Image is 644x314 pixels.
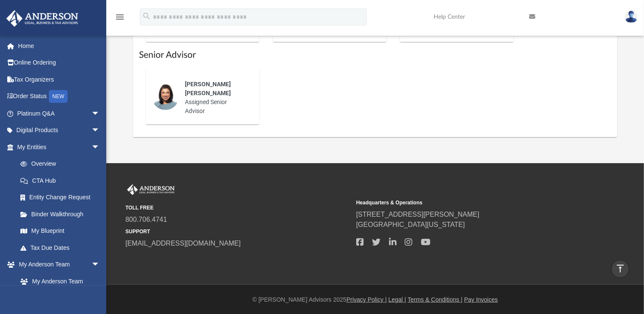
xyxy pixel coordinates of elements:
[152,83,179,110] img: thumbnail
[142,11,151,21] i: search
[185,81,231,96] span: [PERSON_NAME] [PERSON_NAME]
[12,156,113,173] a: Overview
[4,10,81,27] img: Anderson Advisors Platinum Portal
[346,296,387,303] a: Privacy Policy |
[6,122,113,139] a: Digital Productsarrow_drop_down
[6,88,113,105] a: Order StatusNEW
[115,16,125,22] a: menu
[91,105,108,122] span: arrow_drop_down
[389,296,406,303] a: Legal |
[12,273,104,290] a: My Anderson Team
[91,139,108,156] span: arrow_drop_down
[356,211,479,218] a: [STREET_ADDRESS][PERSON_NAME]
[125,240,241,247] a: [EMAIL_ADDRESS][DOMAIN_NAME]
[139,49,611,61] h1: Senior Advisor
[6,37,113,54] a: Home
[125,216,167,223] a: 800.706.4741
[125,228,350,235] small: SUPPORT
[49,90,68,103] div: NEW
[106,295,644,304] div: © [PERSON_NAME] Advisors 2025
[6,105,113,122] a: Platinum Q&Aarrow_drop_down
[408,296,462,303] a: Terms & Conditions |
[611,260,629,278] a: vertical_align_top
[12,189,113,206] a: Entity Change Request
[91,122,108,139] span: arrow_drop_down
[464,296,498,303] a: Pay Invoices
[625,11,638,23] img: User Pic
[115,12,125,22] i: menu
[125,184,176,195] img: Anderson Advisors Platinum Portal
[6,256,108,273] a: My Anderson Teamarrow_drop_down
[6,71,113,88] a: Tax Organizers
[91,256,108,274] span: arrow_drop_down
[12,172,113,189] a: CTA Hub
[12,223,108,240] a: My Blueprint
[356,221,465,228] a: [GEOGRAPHIC_DATA][US_STATE]
[615,263,625,274] i: vertical_align_top
[6,139,113,156] a: My Entitiesarrow_drop_down
[12,206,113,223] a: Binder Walkthrough
[125,204,350,212] small: TOLL FREE
[6,54,113,71] a: Online Ordering
[179,74,253,122] div: Assigned Senior Advisor
[356,199,581,207] small: Headquarters & Operations
[12,239,113,256] a: Tax Due Dates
